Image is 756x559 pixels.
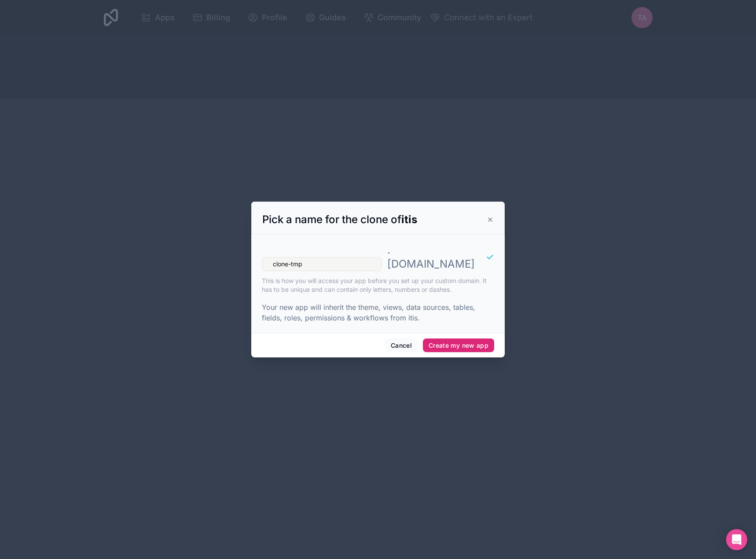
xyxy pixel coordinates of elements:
div: Open Intercom Messenger [726,529,747,550]
button: Create my new app [423,338,494,353]
button: Cancel [385,338,418,353]
p: This is how you will access your app before you set up your custom domain. It has to be unique an... [262,276,494,294]
input: app [262,257,382,271]
span: Pick a name for the clone of [262,213,417,226]
strong: itis [401,213,417,226]
p: . [DOMAIN_NAME] [387,243,475,271]
p: Your new app will inherit the theme, views, data sources, tables, fields, roles, permissions & wo... [262,302,494,323]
